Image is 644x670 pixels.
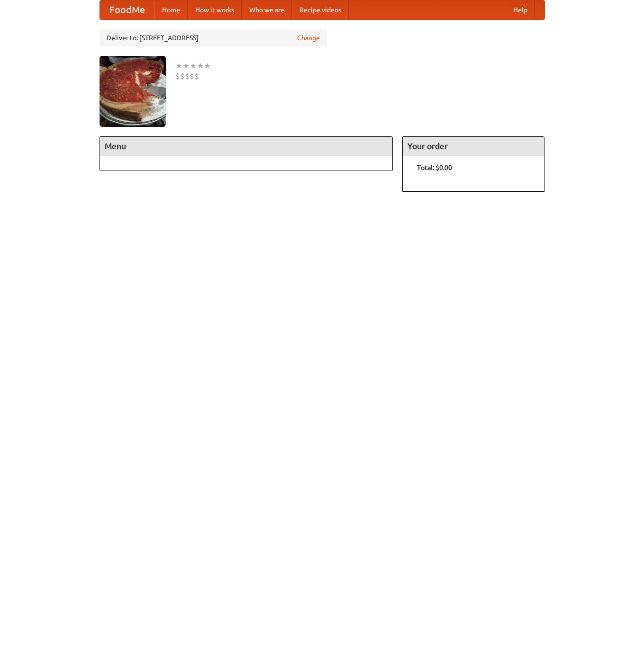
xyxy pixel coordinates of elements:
li: ★ [190,61,197,71]
li: $ [194,71,199,81]
a: Recipe videos [292,0,349,19]
li: ★ [197,61,204,71]
b: Total: $0.00 [417,164,452,171]
li: $ [190,71,194,81]
li: $ [185,71,190,81]
a: FoodMe [100,0,154,19]
a: How it works [188,0,242,19]
h4: Your order [403,137,544,156]
div: Deliver to: [STREET_ADDRESS] [100,29,327,46]
li: ★ [204,61,211,71]
a: Who we are [242,0,292,19]
li: ★ [175,61,182,71]
li: ★ [182,61,190,71]
a: Home [154,0,188,19]
li: $ [180,71,185,81]
a: Help [506,0,535,19]
h4: Menu [100,137,393,156]
a: Change [297,33,320,43]
img: angular.jpg [100,56,166,127]
li: $ [175,71,180,81]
